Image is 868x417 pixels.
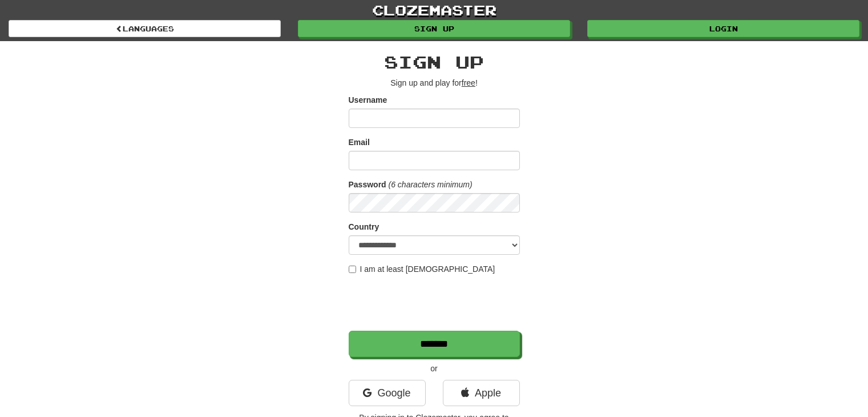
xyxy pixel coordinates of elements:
a: Login [587,20,859,37]
u: free [462,78,475,87]
iframe: reCAPTCHA [349,280,522,325]
h2: Sign up [349,53,520,71]
a: Languages [9,20,281,37]
a: Google [349,380,426,406]
label: I am at least [DEMOGRAPHIC_DATA] [349,263,495,275]
p: or [349,363,520,374]
em: (6 characters minimum) [389,180,473,189]
input: I am at least [DEMOGRAPHIC_DATA] [349,266,356,273]
p: Sign up and play for ! [349,77,520,89]
label: Username [349,94,387,106]
label: Email [349,137,370,148]
label: Country [349,221,380,232]
a: Sign up [298,20,570,37]
label: Password [349,179,386,190]
a: Apple [443,380,520,406]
